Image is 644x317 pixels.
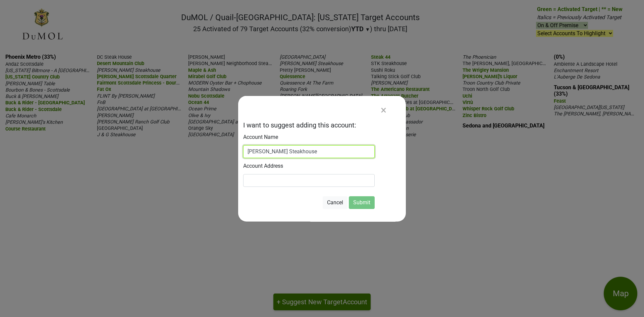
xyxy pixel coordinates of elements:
[243,121,356,129] h2: I want to suggest adding this account:
[323,196,347,209] button: Cancel
[349,196,375,209] button: Submit
[243,133,278,141] label: Account Name
[381,102,386,118] div: ×
[243,162,283,170] label: Account Address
